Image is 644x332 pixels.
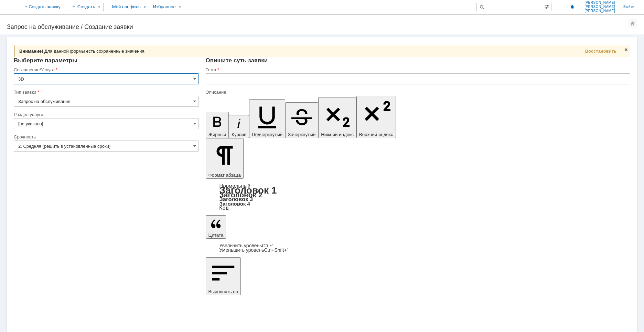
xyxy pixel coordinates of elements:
[252,132,282,137] span: Подчеркнутый
[264,247,288,253] span: Ctrl+Shift+'
[206,138,244,179] button: Формат абзаца
[219,191,262,199] a: Заголовок 2
[206,112,229,138] button: Жирный
[206,257,241,295] button: Выровнять по
[584,1,615,5] span: [PERSON_NAME]
[262,243,273,248] span: Ctrl+'
[206,90,629,94] div: Описание
[14,68,197,72] div: Соглашение/Услуга
[629,19,637,28] div: Сделать домашней страницей
[544,3,551,10] span: Расширенный поиск
[318,97,356,138] button: Нижний индекс
[288,132,315,137] span: Зачеркнутый
[206,57,268,64] span: Опишите суть заявки
[208,289,238,294] span: Выровнять по
[44,49,146,54] span: Для данной формы есть сохраненные значения.
[14,57,77,64] span: Выберите параметры
[69,3,104,11] div: Создать
[584,5,615,9] span: [PERSON_NAME]
[321,132,354,137] span: Нижний индекс
[356,96,396,138] button: Верхний индекс
[585,49,616,54] span: Восстановить
[7,23,617,30] div: Запрос на обслуживание / Создание заявки
[285,102,318,138] button: Зачеркнутый
[359,132,393,137] span: Верхний индекс
[208,132,226,137] span: Жирный
[208,173,241,178] span: Формат абзаца
[19,49,43,54] span: Внимание!
[623,47,629,52] span: Закрыть
[206,68,629,72] div: Тема
[206,215,226,239] button: Цитата
[14,135,197,139] div: Срочность
[219,247,288,253] a: Decrease
[206,184,630,210] div: Формат абзаца
[584,9,615,13] span: [PERSON_NAME]
[219,183,250,189] a: Нормальный
[229,115,249,138] button: Курсив
[208,232,224,238] span: Цитата
[219,205,229,211] a: Код
[219,201,250,207] a: Заголовок 4
[14,112,197,117] div: Раздел услуги
[14,90,197,94] div: Тип заявки
[206,243,630,252] div: Цитата
[219,185,277,196] a: Заголовок 1
[232,132,246,137] span: Курсив
[249,99,285,138] button: Подчеркнутый
[219,243,273,248] a: Increase
[219,196,253,202] a: Заголовок 3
